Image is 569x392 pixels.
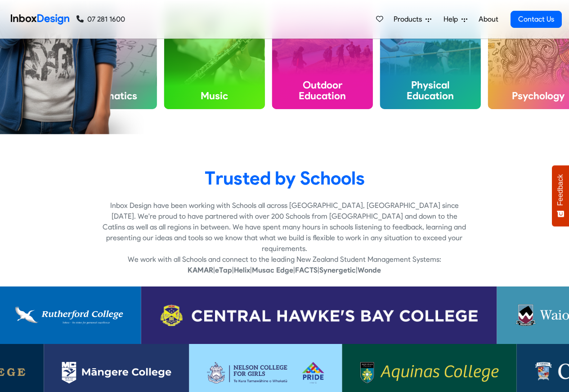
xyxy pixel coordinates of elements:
strong: Synergetic [319,266,356,274]
a: Help [440,10,471,28]
img: Central Hawkes Bay College [159,304,479,326]
heading: Trusted by Schools [7,167,562,189]
a: About [476,10,501,28]
strong: Musac Edge [252,266,293,274]
strong: Helix [234,266,250,274]
span: Feedback [556,174,565,206]
strong: KAMAR [188,266,213,274]
h4: Outdoor Education [272,72,373,109]
p: We work with all Schools and connect to the leading New Zealand Student Management Systems: [102,254,467,265]
img: Rutherford College [11,304,123,326]
a: Contact Us [511,11,562,28]
img: Nelson College For Girls [207,362,324,383]
h4: Mathematics [56,83,157,109]
a: 07 281 1600 [76,14,125,25]
img: Mangere College [62,362,171,383]
button: Feedback - Show survey [552,165,569,226]
p: Inbox Design have been working with Schools all across [GEOGRAPHIC_DATA], [GEOGRAPHIC_DATA] since... [102,200,467,254]
p: | | | | | | [102,265,467,276]
strong: eTap [215,266,232,274]
strong: Wonde [358,266,381,274]
h4: Music [164,83,265,109]
span: Products [394,14,426,25]
a: Products [390,10,435,28]
span: Help [444,14,461,25]
h4: Physical Education [380,72,481,109]
strong: FACTS [295,266,318,274]
img: Aquinas College [360,362,499,383]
